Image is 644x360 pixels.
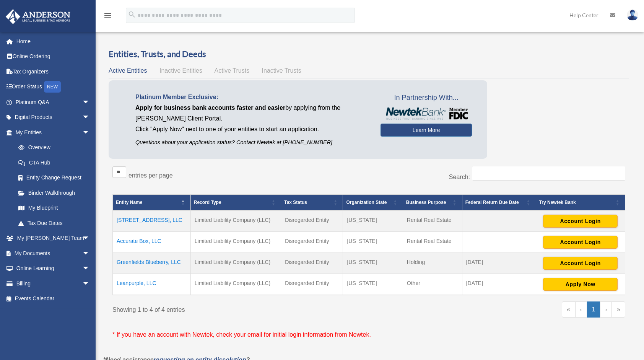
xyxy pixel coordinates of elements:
a: 1 [587,301,600,318]
td: Leanpurple, LLC [113,274,191,295]
a: My Documentsarrow_drop_down [5,246,101,261]
a: Platinum Q&Aarrow_drop_down [5,94,101,110]
a: My Blueprint [11,200,98,216]
td: Disregarded Entity [281,274,343,295]
i: menu [103,11,112,20]
td: Accurate Box, LLC [113,232,191,253]
label: Search: [449,174,470,180]
a: Account Login [543,218,618,224]
td: [US_STATE] [343,253,403,274]
td: Disregarded Entity [281,210,343,232]
span: Apply for business bank accounts faster and easier [135,104,285,111]
a: Home [5,34,101,49]
td: [DATE] [462,274,536,295]
td: [US_STATE] [343,274,403,295]
a: Overview [11,140,94,155]
span: Business Purpose [406,200,446,205]
span: arrow_drop_down [82,94,98,110]
a: Order StatusNEW [5,79,101,95]
span: Organization State [346,200,387,205]
a: menu [103,13,112,20]
span: Active Entities [109,67,147,74]
td: Limited Liability Company (LLC) [190,253,281,274]
th: Try Newtek Bank : Activate to sort [536,195,625,211]
a: Online Ordering [5,49,101,64]
td: Limited Liability Company (LLC) [190,232,281,253]
img: NewtekBankLogoSM.png [384,108,468,120]
span: In Partnership With... [381,92,472,104]
span: arrow_drop_down [82,276,98,292]
p: Questions about your application status? Contact Newtek at [PHONE_NUMBER] [135,138,369,147]
button: Apply Now [543,278,618,291]
td: Other [403,274,462,295]
a: Digital Productsarrow_drop_down [5,110,101,125]
a: Last [612,301,625,318]
a: Billingarrow_drop_down [5,276,101,291]
td: [STREET_ADDRESS], LLC [113,210,191,232]
a: Entity Change Request [11,170,98,186]
span: arrow_drop_down [82,231,98,246]
a: Account Login [543,260,618,266]
td: Rental Real Estate [403,232,462,253]
th: Organization State: Activate to sort [343,195,403,211]
td: [DATE] [462,253,536,274]
i: search [128,10,136,19]
a: Previous [575,301,587,318]
td: Disregarded Entity [281,253,343,274]
a: CTA Hub [11,155,98,170]
a: First [562,301,575,318]
th: Federal Return Due Date: Activate to sort [462,195,536,211]
a: My [PERSON_NAME] Teamarrow_drop_down [5,231,101,246]
span: arrow_drop_down [82,261,98,277]
td: [US_STATE] [343,232,403,253]
a: Learn More [381,124,472,137]
span: arrow_drop_down [82,110,98,125]
h3: Entities, Trusts, and Deeds [109,48,629,60]
p: Click "Apply Now" next to one of your entities to start an application. [135,124,369,135]
p: by applying from the [PERSON_NAME] Client Portal. [135,103,369,124]
th: Record Type: Activate to sort [190,195,281,211]
span: Federal Return Due Date [465,200,519,205]
td: Limited Liability Company (LLC) [190,274,281,295]
td: Disregarded Entity [281,232,343,253]
td: Holding [403,253,462,274]
p: Platinum Member Exclusive: [135,92,369,103]
span: arrow_drop_down [82,125,98,140]
img: Anderson Advisors Platinum Portal [3,9,73,24]
th: Entity Name: Activate to invert sorting [113,195,191,211]
div: NEW [44,81,61,93]
th: Tax Status: Activate to sort [281,195,343,211]
td: Rental Real Estate [403,210,462,232]
div: Showing 1 to 4 of 4 entries [112,301,363,315]
button: Account Login [543,257,618,270]
a: Account Login [543,239,618,245]
span: Inactive Entities [159,67,202,74]
p: * If you have an account with Newtek, check your email for initial login information from Newtek. [112,329,625,340]
span: Inactive Trusts [262,67,301,74]
a: Events Calendar [5,291,101,306]
td: Greenfields Blueberry, LLC [113,253,191,274]
a: Tax Organizers [5,64,101,79]
div: Try Newtek Bank [539,198,613,207]
td: [US_STATE] [343,210,403,232]
span: Record Type [194,200,221,205]
a: Binder Walkthrough [11,185,98,200]
label: entries per page [128,172,173,179]
span: arrow_drop_down [82,246,98,261]
span: Active Trusts [215,67,250,74]
a: Next [600,301,612,318]
td: Limited Liability Company (LLC) [190,210,281,232]
button: Account Login [543,215,618,228]
button: Account Login [543,236,618,249]
th: Business Purpose: Activate to sort [403,195,462,211]
span: Entity Name [116,200,142,205]
a: Online Learningarrow_drop_down [5,261,101,276]
a: Tax Due Dates [11,215,98,231]
a: My Entitiesarrow_drop_down [5,125,98,140]
img: User Pic [627,10,638,21]
span: Tax Status [284,200,307,205]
